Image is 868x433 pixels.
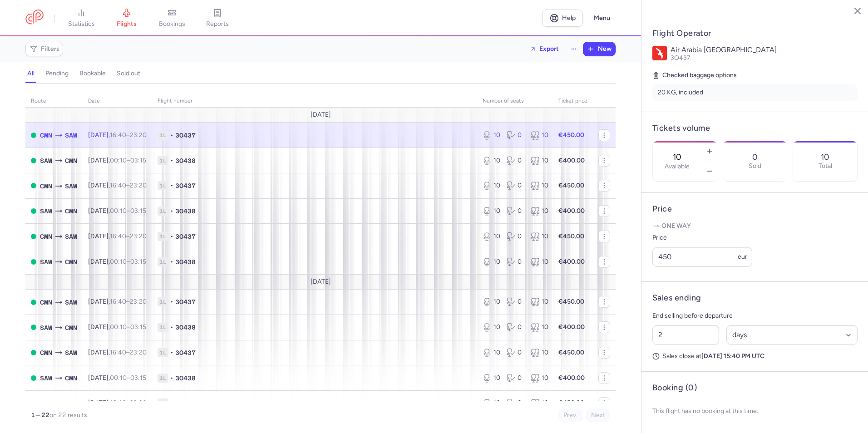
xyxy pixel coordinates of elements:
[88,399,147,407] span: [DATE],
[483,297,499,306] div: 10
[65,156,77,166] span: CMN
[558,399,584,407] strong: €450.00
[558,157,585,164] strong: €400.00
[88,323,146,331] span: [DATE],
[110,349,126,356] time: 16:40
[170,257,173,266] span: •
[671,46,858,54] p: Air Arabia [GEOGRAPHIC_DATA]
[158,156,168,165] span: 1L
[88,182,147,189] span: [DATE],
[158,232,168,241] span: 1L
[88,349,147,356] span: [DATE],
[507,323,523,332] div: 0
[652,84,858,101] li: 20 KG, included
[542,10,583,27] a: Help
[749,162,761,170] p: Sold
[539,45,559,52] span: Export
[738,253,747,261] span: eur
[562,15,576,21] span: Help
[652,325,719,345] input: ##
[110,207,146,215] span: –
[507,232,523,241] div: 0
[110,323,127,331] time: 00:10
[110,157,146,164] span: –
[311,111,331,118] span: [DATE]
[819,162,832,170] p: Total
[206,20,229,28] span: reports
[65,297,77,307] span: SAW
[130,323,146,331] time: 03:15
[130,182,147,189] time: 23:20
[149,8,195,28] a: bookings
[40,399,52,408] span: CMN
[175,207,196,216] span: 3O438
[110,182,126,189] time: 16:40
[130,157,146,164] time: 03:15
[117,20,137,28] span: flights
[26,42,63,56] button: Filters
[65,399,77,408] span: SAW
[752,153,758,162] p: 0
[483,348,499,357] div: 10
[110,258,146,266] span: –
[531,348,547,357] div: 10
[507,207,523,216] div: 0
[483,181,499,190] div: 10
[65,348,77,358] span: SAW
[531,207,547,216] div: 10
[652,293,701,303] h4: Sales ending
[31,411,49,419] strong: 1 – 22
[652,221,858,231] p: One way
[79,69,106,78] h4: bookable
[558,207,585,215] strong: €400.00
[665,163,690,170] label: Available
[170,399,173,408] span: •
[130,399,147,407] time: 23:20
[311,278,331,285] span: [DATE]
[158,348,168,357] span: 1L
[59,8,104,28] a: statistics
[40,348,52,358] span: CMN
[507,156,523,165] div: 0
[558,349,584,356] strong: €450.00
[65,231,77,241] span: SAW
[65,181,77,191] span: SAW
[507,181,523,190] div: 0
[110,182,147,189] span: –
[110,349,147,356] span: –
[88,207,146,215] span: [DATE],
[175,323,196,332] span: 3O438
[531,323,547,332] div: 10
[483,399,499,408] div: 10
[110,399,147,407] span: –
[68,20,95,28] span: statistics
[65,206,77,216] span: CMN
[110,131,126,139] time: 16:40
[170,374,173,383] span: •
[88,374,146,382] span: [DATE],
[531,156,547,165] div: 10
[88,131,147,139] span: [DATE],
[158,181,168,190] span: 1L
[558,298,584,305] strong: €450.00
[110,232,147,240] span: –
[117,69,140,78] h4: sold out
[586,408,610,422] button: Next
[88,232,147,240] span: [DATE],
[652,46,667,60] img: Air Arabia Maroc logo
[175,181,196,190] span: 3O437
[175,348,196,357] span: 3O437
[175,374,196,383] span: 3O438
[65,130,77,140] span: SAW
[558,131,584,139] strong: €450.00
[170,181,173,190] span: •
[158,323,168,332] span: 1L
[158,297,168,306] span: 1L
[652,247,752,267] input: ---
[25,10,44,26] a: CitizenPlane red outlined logo
[40,206,52,216] span: SAW
[152,94,477,108] th: Flight number
[175,156,196,165] span: 3O438
[483,232,499,241] div: 10
[175,232,196,241] span: 3O437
